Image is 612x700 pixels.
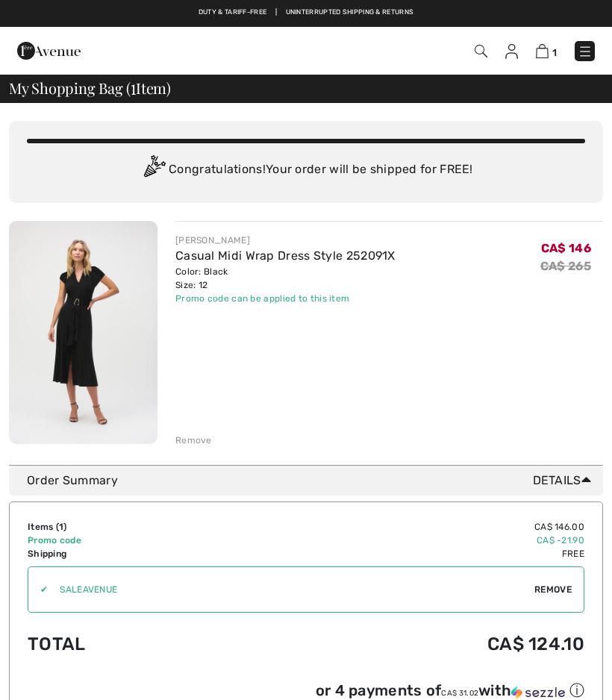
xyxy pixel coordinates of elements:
span: 1 [131,77,136,96]
img: 1ère Avenue [17,36,81,66]
td: Shipping [28,547,236,560]
div: Promo code can be applied to this item [175,292,396,305]
img: My Info [505,44,518,59]
td: Promo code [28,534,236,547]
span: 1 [59,522,63,532]
img: Sezzle [511,686,565,699]
img: Congratulation2.svg [139,155,169,185]
a: 1ère Avenue [17,43,81,57]
input: Promo code [48,567,534,612]
span: CA$ 146 [541,241,591,255]
div: ✔ [28,583,48,596]
span: Remove [534,583,572,596]
a: Casual Midi Wrap Dress Style 252091X [175,249,396,263]
td: CA$ 124.10 [236,619,584,669]
s: CA$ 265 [540,259,591,273]
div: Order Summary [27,472,597,490]
div: Color: Black Size: 12 [175,265,396,292]
td: CA$ -21.90 [236,534,584,547]
a: 1 [536,42,557,60]
td: CA$ 146.00 [236,520,584,534]
div: Remove [175,434,212,447]
span: 1 [552,47,557,58]
span: My Shopping Bag ( Item) [9,81,171,96]
td: Free [236,547,584,560]
span: CA$ 31.02 [441,689,478,698]
img: Menu [578,44,593,59]
img: Shopping Bag [536,44,549,58]
td: Items ( ) [28,520,236,534]
div: [PERSON_NAME] [175,234,396,247]
span: Details [533,472,597,490]
div: Congratulations! Your order will be shipped for FREE! [27,155,585,185]
img: Search [475,45,487,57]
td: Total [28,619,236,669]
img: Casual Midi Wrap Dress Style 252091X [9,221,157,444]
